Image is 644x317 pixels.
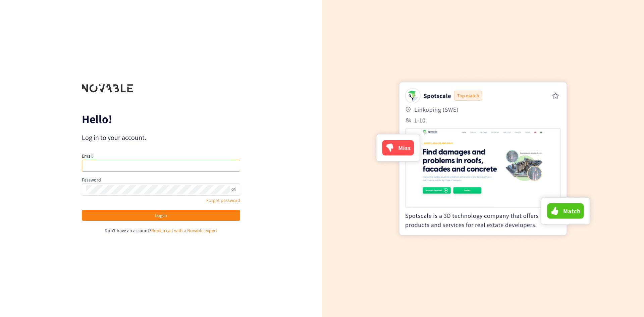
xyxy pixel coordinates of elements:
label: Password [82,177,101,183]
p: Hello! [82,114,240,124]
a: Book a call with a Novable expert [151,227,217,233]
label: Email [82,153,93,159]
button: Log in [82,210,240,221]
p: Log in to your account. [82,133,240,142]
span: eye-invisible [231,187,236,192]
span: Don't have an account? [105,227,151,233]
span: Log in [155,212,167,219]
a: Forgot password [206,197,240,203]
